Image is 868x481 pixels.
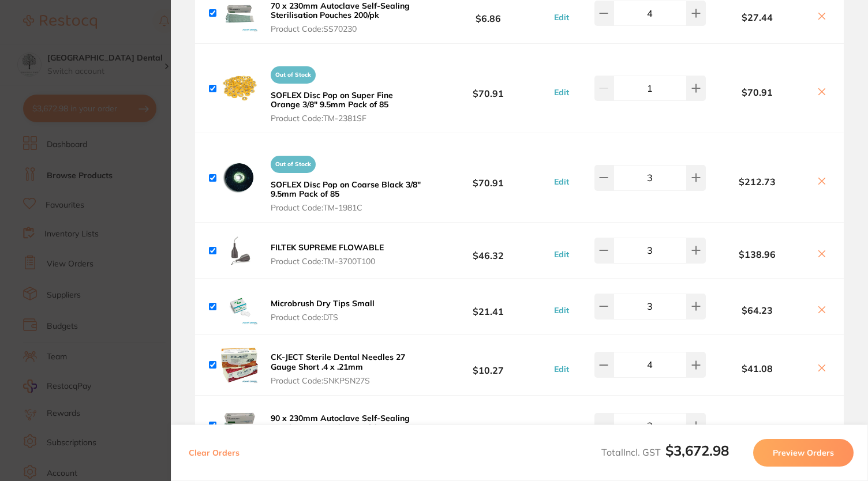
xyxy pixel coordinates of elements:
span: Out of Stock [271,66,316,84]
button: FILTEK SUPREME FLOWABLE Product Code:TM-3700T100 [267,242,387,266]
img: MThkN2Vhag [221,232,258,269]
span: Product Code: TM-2381SF [271,114,423,123]
span: Product Code: SS70230 [271,24,423,33]
img: dHJ1ZTB1Zw [221,347,258,384]
b: $70.91 [426,78,551,99]
button: Edit [551,305,573,315]
img: cmI4YzF5dg [221,407,258,444]
b: $27.44 [706,12,809,22]
button: Edit [551,249,573,260]
span: Product Code: DTS [271,313,375,322]
b: $7.05 [426,415,551,437]
span: Total Incl. GST [601,446,729,458]
span: Product Code: SNKPSN27S [271,376,423,385]
b: FILTEK SUPREME FLOWABLE [271,242,384,253]
button: Out of StockSOFLEX Disc Pop on Coarse Black 3/8" 9.5mm Pack of 85 Product Code:TM-1981C [267,151,426,213]
b: CK-JECT Sterile Dental Needles 27 Gauge Short .4 x .21mm [271,352,405,371]
b: $70.91 [706,87,809,97]
b: $3,672.98 [665,442,729,459]
b: $70.91 [426,167,551,189]
img: ejN6MmtlYg [221,159,258,196]
button: Out of StockSOFLEX Disc Pop on Super Fine Orange 3/8" 9.5mm Pack of 85 Product Code:TM-2381SF [267,61,426,123]
button: Edit [551,364,573,374]
b: $138.96 [706,249,809,260]
b: $212.73 [706,176,809,187]
span: Product Code: TM-1981C [271,203,423,212]
b: $41.08 [706,363,809,374]
img: b2RweHlkZw [221,288,258,325]
span: Product Code: TM-3700T100 [271,257,384,266]
button: Edit [551,176,573,187]
button: 70 x 230mm Autoclave Self-Sealing Sterilisation Pouches 200/pk Product Code:SS70230 [267,1,426,34]
button: Preview Orders [753,439,854,467]
b: $6.86 [426,2,551,24]
b: SOFLEX Disc Pop on Coarse Black 3/8" 9.5mm Pack of 85 [271,179,421,199]
button: Clear Orders [185,439,243,467]
button: 90 x 230mm Autoclave Self-Sealing Sterilisation Pouches 200/pk Product Code:SS90230 [267,413,426,446]
span: Out of Stock [271,156,316,173]
button: Microbrush Dry Tips Small Product Code:DTS [267,298,378,322]
button: Edit [551,12,573,22]
b: 70 x 230mm Autoclave Self-Sealing Sterilisation Pouches 200/pk [271,1,410,20]
b: SOFLEX Disc Pop on Super Fine Orange 3/8" 9.5mm Pack of 85 [271,90,393,110]
b: $46.32 [426,240,551,261]
b: $10.27 [426,354,551,375]
b: $21.41 [426,296,551,317]
b: $64.23 [706,305,809,315]
img: Y3FoeXA4Nw [221,70,258,107]
b: 90 x 230mm Autoclave Self-Sealing Sterilisation Pouches 200/pk [271,413,410,433]
button: Edit [551,87,573,97]
b: Microbrush Dry Tips Small [271,298,375,309]
button: CK-JECT Sterile Dental Needles 27 Gauge Short .4 x .21mm Product Code:SNKPSN27S [267,352,426,385]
